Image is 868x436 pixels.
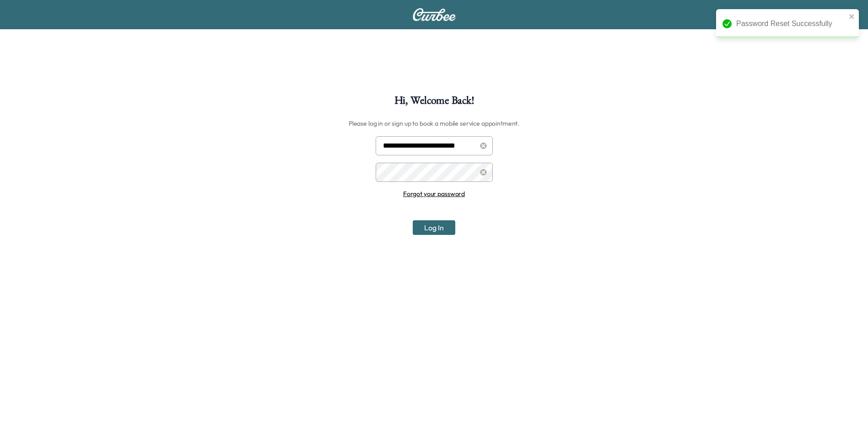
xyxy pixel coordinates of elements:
button: close [849,13,855,20]
a: Forgot your password [403,190,465,198]
img: Curbee Logo [412,8,456,21]
div: Password Reset Successfully [736,18,846,29]
button: Log In [413,220,455,235]
h1: Hi, Welcome Back! [394,95,474,111]
h6: Please log in or sign up to book a mobile service appointment. [349,116,519,131]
